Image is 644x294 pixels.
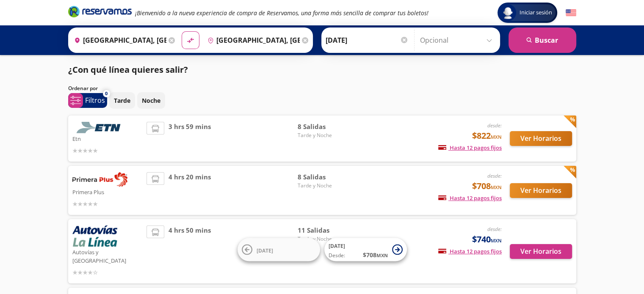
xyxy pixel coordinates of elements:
span: $740 [472,233,502,246]
small: MXN [491,134,502,140]
span: [DATE] [329,242,345,250]
span: 3 hrs 59 mins [169,122,211,155]
span: [DATE] [257,247,273,254]
img: Autovías y La Línea [72,225,117,247]
button: Tarde [109,92,135,109]
button: English [566,8,576,18]
p: ¿Con qué línea quieres salir? [68,63,188,76]
span: Hasta 12 pagos fijos [438,247,502,255]
button: [DATE] [238,238,320,261]
button: Ver Horarios [510,131,572,146]
small: MXN [491,184,502,190]
p: Etn [72,133,143,143]
input: Buscar Destino [204,30,300,51]
button: 0Filtros [68,93,107,108]
img: Etn [72,122,127,133]
input: Opcional [420,30,496,51]
span: Tarde y Noche [298,235,357,243]
em: desde: [487,225,502,233]
em: ¡Bienvenido a la nueva experiencia de compra de Reservamos, una forma más sencilla de comprar tus... [135,9,428,17]
button: [DATE]Desde:$708MXN [324,238,407,261]
em: desde: [487,122,502,129]
input: Elegir Fecha [326,30,409,51]
p: Noche [142,96,160,105]
span: Desde: [329,252,345,259]
a: Brand Logo [68,5,132,20]
button: Ver Horarios [510,244,572,259]
span: 4 hrs 20 mins [169,172,211,209]
input: Buscar Origen [71,30,166,51]
span: $708 [472,180,502,192]
span: 0 [105,90,108,97]
em: desde: [487,172,502,179]
span: Tarde y Noche [298,132,357,139]
span: Hasta 12 pagos fijos [438,194,502,202]
p: Filtros [85,95,105,105]
img: Primera Plus [72,172,127,187]
p: Ordenar por [68,85,98,92]
span: Hasta 12 pagos fijos [438,144,502,151]
p: Tarde [114,96,130,105]
span: $822 [472,129,502,142]
small: MXN [491,237,502,244]
span: 8 Salidas [298,122,357,132]
span: Iniciar sesión [516,8,556,17]
span: Tarde y Noche [298,182,357,190]
small: MXN [376,252,388,258]
button: Ver Horarios [510,183,572,198]
button: Noche [137,92,165,109]
span: $ 708 [363,250,388,259]
span: 11 Salidas [298,225,357,235]
span: 8 Salidas [298,172,357,182]
i: Brand Logo [68,5,132,18]
p: Primera Plus [72,187,143,197]
p: Autovías y [GEOGRAPHIC_DATA] [72,247,143,265]
button: Buscar [509,27,576,53]
span: 4 hrs 50 mins [169,225,211,277]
